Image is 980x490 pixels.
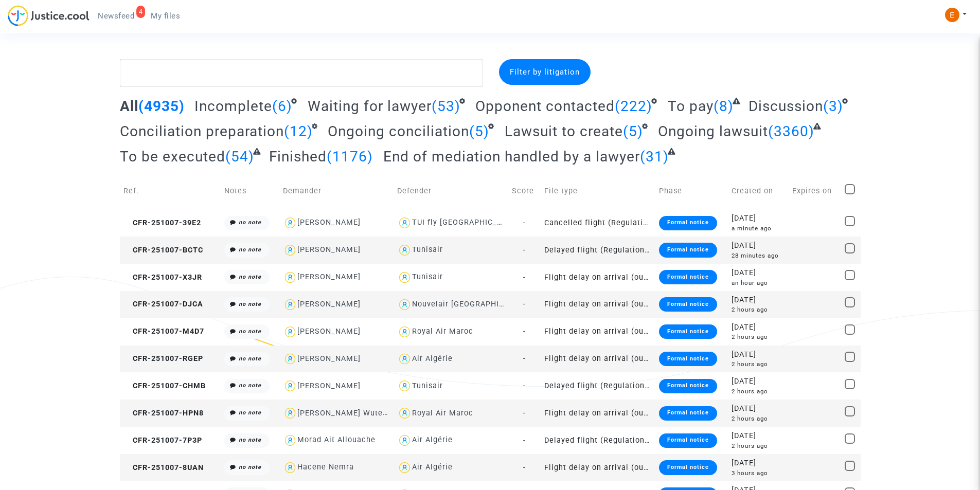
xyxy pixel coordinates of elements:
[412,463,453,471] div: Air Algérie
[541,209,655,237] td: Cancelled flight (Regulation EC 261/2004)
[510,67,580,77] span: Filter by litigation
[655,173,728,209] td: Phase
[297,463,354,471] div: Hacene Nemra
[239,219,261,226] i: no note
[541,237,655,264] td: Delayed flight (Regulation EC 261/2004)
[123,219,201,227] span: CFR-251007-39E2
[732,387,785,396] div: 2 hours ago
[505,123,623,140] span: Lawsuit to create
[412,409,473,418] div: Royal Air Maroc
[541,372,655,400] td: Delayed flight (Regulation EC 261/2004)
[397,215,412,230] img: icon-user.svg
[397,243,412,258] img: icon-user.svg
[239,355,261,362] i: no note
[239,274,261,280] i: no note
[239,382,261,389] i: no note
[659,433,717,448] div: Formal notice
[412,327,473,336] div: Royal Air Maroc
[659,406,717,421] div: Formal notice
[239,246,261,253] i: no note
[297,354,361,363] div: [PERSON_NAME]
[397,297,412,312] img: icon-user.svg
[327,148,373,165] span: (1176)
[397,270,412,285] img: icon-user.svg
[123,409,204,418] span: CFR-251007-HPN8
[623,123,643,140] span: (5)
[732,322,785,333] div: [DATE]
[239,464,261,470] i: no note
[239,301,261,307] i: no note
[541,173,655,209] td: File type
[523,354,526,363] span: -
[412,273,443,281] div: Tunisair
[397,406,412,421] img: icon-user.svg
[279,173,394,209] td: Demander
[412,354,453,363] div: Air Algérie
[732,360,785,369] div: 2 hours ago
[640,148,669,165] span: (31)
[659,352,717,366] div: Formal notice
[297,409,409,418] div: [PERSON_NAME] Wutezi Ilofo
[541,454,655,481] td: Flight delay on arrival (outside of EU - Montreal Convention)
[90,8,142,24] a: 4Newsfeed
[508,173,541,209] td: Score
[432,98,460,115] span: (53)
[142,8,188,24] a: My files
[123,300,203,308] span: CFR-251007-DJCA
[225,148,254,165] span: (54)
[272,98,292,115] span: (6)
[283,324,298,339] img: icon-user.svg
[8,5,90,26] img: jc-logo.svg
[541,427,655,454] td: Delayed flight (Regulation EC 261/2004)
[123,246,203,255] span: CFR-251007-BCTC
[714,98,734,115] span: (8)
[138,98,185,115] span: (4935)
[239,437,261,443] i: no note
[469,123,489,140] span: (5)
[283,215,298,230] img: icon-user.svg
[123,463,204,472] span: CFR-251007-8UAN
[397,433,412,448] img: icon-user.svg
[123,436,202,445] span: CFR-251007-7P3P
[283,270,298,285] img: icon-user.svg
[732,333,785,341] div: 2 hours ago
[136,6,146,18] div: 4
[475,98,615,115] span: Opponent contacted
[523,246,526,255] span: -
[269,148,327,165] span: Finished
[658,123,768,140] span: Ongoing lawsuit
[732,305,785,314] div: 2 hours ago
[412,218,519,227] div: TUI fly [GEOGRAPHIC_DATA]
[541,291,655,318] td: Flight delay on arrival (outside of EU - Montreal Convention)
[732,458,785,469] div: [DATE]
[732,224,785,233] div: a minute ago
[297,435,376,444] div: Morad Ait Allouache
[659,243,717,257] div: Formal notice
[283,297,298,312] img: icon-user.svg
[297,300,361,308] div: [PERSON_NAME]
[523,463,526,472] span: -
[732,251,785,260] div: 28 minutes ago
[297,218,361,227] div: [PERSON_NAME]
[732,442,785,450] div: 2 hours ago
[523,382,526,390] span: -
[328,123,469,140] span: Ongoing conciliation
[308,98,432,115] span: Waiting for lawyer
[151,11,180,21] span: My files
[732,349,785,360] div: [DATE]
[732,403,785,414] div: [DATE]
[239,328,261,335] i: no note
[123,273,202,282] span: CFR-251007-X3JR
[749,98,823,115] span: Discussion
[412,435,453,444] div: Air Algérie
[297,245,361,254] div: [PERSON_NAME]
[789,173,841,209] td: Expires on
[945,8,959,22] img: ACg8ocIeiFvHKe4dA5oeRFd_CiCnuxWUEc1A2wYhRJE3TTWt=s96-c
[523,219,526,227] span: -
[283,352,298,367] img: icon-user.svg
[823,98,843,115] span: (3)
[732,295,785,306] div: [DATE]
[283,243,298,258] img: icon-user.svg
[732,279,785,287] div: an hour ago
[659,297,717,312] div: Formal notice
